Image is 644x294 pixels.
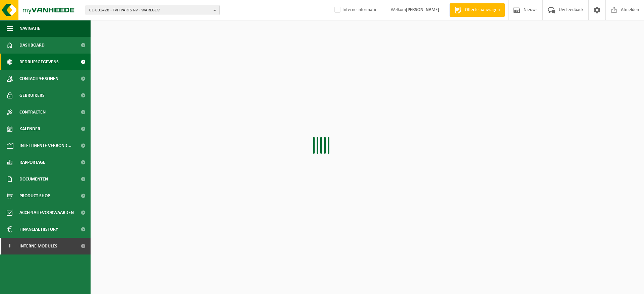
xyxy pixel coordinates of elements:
strong: [PERSON_NAME] [406,7,439,12]
span: Navigatie [19,20,40,37]
span: Dashboard [19,37,45,54]
span: Financial History [19,221,58,238]
span: Documenten [19,171,48,188]
span: Contracten [19,104,46,121]
span: Gebruikers [19,87,45,104]
a: Offerte aanvragen [449,3,505,17]
span: Acceptatievoorwaarden [19,204,74,221]
span: I [7,238,13,254]
span: Bedrijfsgegevens [19,54,59,70]
button: 01-001428 - TVH PARTS NV - WAREGEM [86,5,220,15]
span: Interne modules [19,238,57,254]
label: Interne informatie [333,5,377,15]
span: Product Shop [19,188,50,204]
span: 01-001428 - TVH PARTS NV - WAREGEM [89,5,211,15]
span: Kalender [19,121,40,137]
span: Intelligente verbond... [19,137,71,154]
span: Contactpersonen [19,70,58,87]
span: Rapportage [19,154,45,171]
span: Offerte aanvragen [463,7,501,13]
